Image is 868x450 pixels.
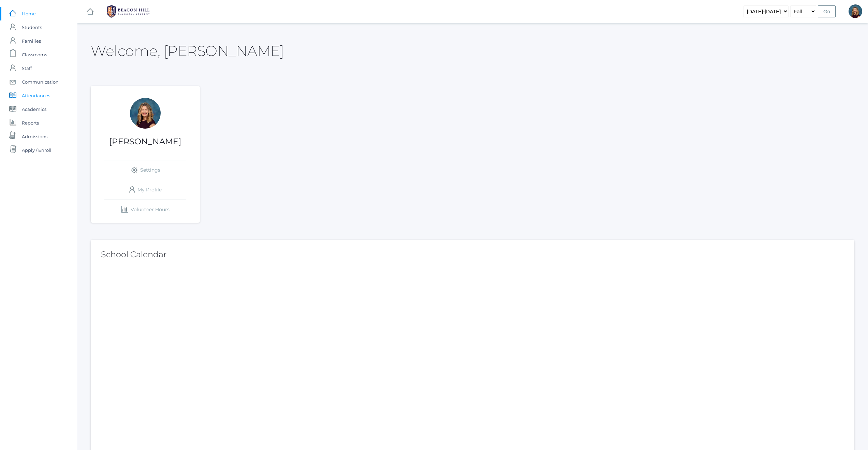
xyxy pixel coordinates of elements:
a: Settings [104,160,186,180]
span: Communication [22,75,59,89]
div: Lindsay Leeds [130,98,161,129]
img: BHCALogos-05-308ed15e86a5a0abce9b8dd61676a3503ac9727e845dece92d48e8588c001991.png [103,3,154,20]
a: Volunteer Hours [104,200,186,219]
span: Admissions [22,130,47,143]
span: Students [22,20,42,34]
span: Staff [22,61,32,75]
h1: [PERSON_NAME] [91,137,200,146]
span: Home [22,7,36,20]
span: Attendances [22,89,50,102]
div: Lindsay Leeds [849,4,862,18]
span: Reports [22,116,39,130]
h2: Welcome, [PERSON_NAME] [91,43,284,59]
span: Academics [22,102,46,116]
span: Families [22,34,41,48]
h2: School Calendar [101,250,844,259]
a: My Profile [104,180,186,200]
span: Classrooms [22,48,47,61]
span: Apply / Enroll [22,143,52,157]
input: Go [818,5,836,17]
